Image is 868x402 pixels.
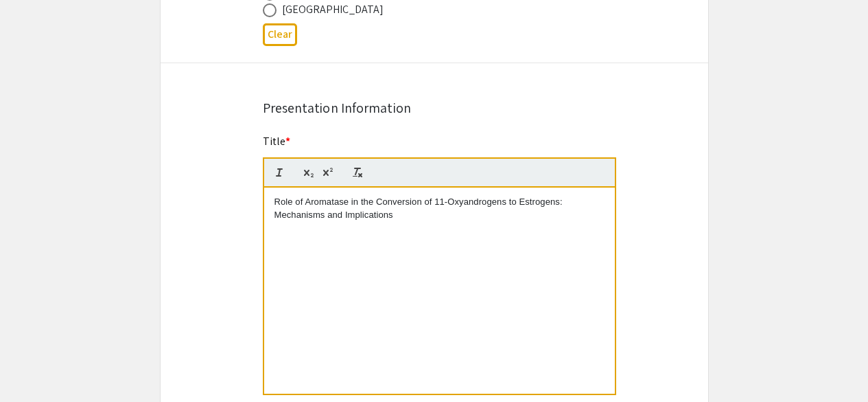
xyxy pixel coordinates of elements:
[10,340,58,392] iframe: Chat
[263,23,297,46] button: Clear
[282,1,384,18] div: [GEOGRAPHIC_DATA]
[263,134,291,148] mat-label: Title
[263,98,606,118] div: Presentation Information
[274,196,605,221] p: Role of Aromatase in the Conversion of 11-Oxyandrogens to Estrogens: Mechanisms and Implications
